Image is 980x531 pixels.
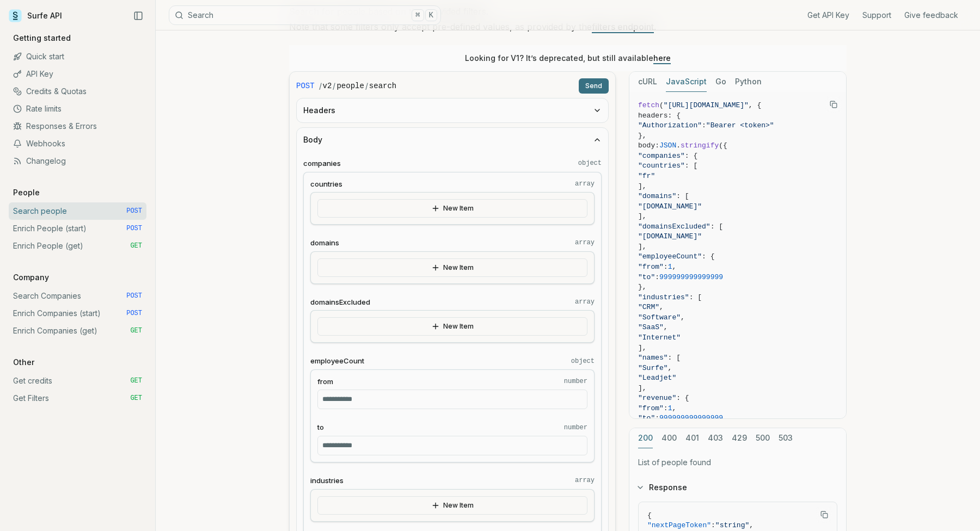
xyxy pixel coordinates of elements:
[638,414,655,422] span: "to"
[653,53,671,63] a: here
[638,457,837,468] p: List of people found
[708,428,723,448] button: 403
[9,33,75,44] p: Getting started
[659,141,676,150] span: JSON
[749,101,761,109] span: , {
[715,521,749,529] span: "string"
[676,192,689,200] span: : [
[169,5,441,25] button: Search⌘K
[323,81,332,91] code: v2
[297,98,608,122] button: Headers
[702,252,714,261] span: : {
[638,428,653,448] button: 200
[638,72,657,92] button: cURL
[9,322,146,339] a: Enrich Companies (get) GET
[9,48,146,65] a: Quick start
[676,394,689,402] span: : {
[664,263,668,271] span: :
[719,141,727,150] span: ({
[638,202,702,211] span: "[DOMAIN_NAME]"
[465,53,671,64] p: Looking for V1? It’s deprecated, but still available
[685,428,699,448] button: 401
[9,135,146,152] a: Webhooks
[638,182,647,190] span: ],
[756,428,770,448] button: 500
[904,10,958,21] a: Give feedback
[681,313,685,322] span: ,
[317,258,587,277] button: New Item
[779,428,793,448] button: 503
[317,199,587,218] button: New Item
[310,297,370,307] span: domainsExcluded
[664,101,749,109] span: "[URL][DOMAIN_NAME]"
[638,141,659,150] span: body:
[666,72,707,92] button: JavaScript
[369,81,396,91] code: search
[9,390,146,407] a: Get Filters GET
[336,81,364,91] code: people
[365,81,368,91] span: /
[310,179,342,189] span: countries
[702,121,706,129] span: :
[664,404,668,412] span: :
[412,9,424,21] kbd: ⌘
[9,152,146,170] a: Changelog
[638,152,685,160] span: "companies"
[638,384,647,392] span: ],
[681,141,719,150] span: stringify
[579,78,609,94] button: Send
[659,101,664,109] span: (
[732,428,747,448] button: 429
[672,263,676,271] span: ,
[668,354,681,362] span: : [
[9,357,39,368] p: Other
[825,96,842,113] button: Copy Text
[130,242,142,250] span: GET
[629,473,846,502] button: Response
[310,356,364,366] span: employeeCount
[638,263,664,271] span: "from"
[9,287,146,305] a: Search Companies POST
[317,496,587,515] button: New Item
[638,283,647,291] span: },
[735,72,762,92] button: Python
[672,404,676,412] span: ,
[319,81,322,91] span: /
[9,305,146,322] a: Enrich Companies (start) POST
[564,377,587,386] code: number
[661,428,677,448] button: 400
[638,404,664,412] span: "from"
[659,414,723,422] span: 999999999999999
[638,374,676,382] span: "Leadjet"
[638,112,681,120] span: headers: {
[130,8,146,24] button: Collapse Sidebar
[638,121,702,129] span: "Authorization"
[575,238,595,247] code: array
[333,81,335,91] span: /
[668,364,672,372] span: ,
[575,298,595,306] code: array
[711,521,715,529] span: :
[655,273,659,281] span: :
[126,309,142,318] span: POST
[638,313,681,322] span: "Software"
[749,521,754,529] span: ,
[296,81,315,91] span: POST
[317,422,324,433] span: to
[317,376,333,387] span: from
[647,521,711,529] span: "nextPageToken"
[668,263,672,271] span: 1
[638,212,647,220] span: ],
[310,238,339,248] span: domains
[9,220,146,237] a: Enrich People (start) POST
[564,423,587,432] code: number
[9,202,146,220] a: Search people POST
[638,101,659,109] span: fetch
[9,83,146,100] a: Credits & Quotas
[9,372,146,390] a: Get credits GET
[862,10,891,21] a: Support
[575,180,595,188] code: array
[715,72,726,92] button: Go
[578,159,602,168] code: object
[638,344,647,352] span: ],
